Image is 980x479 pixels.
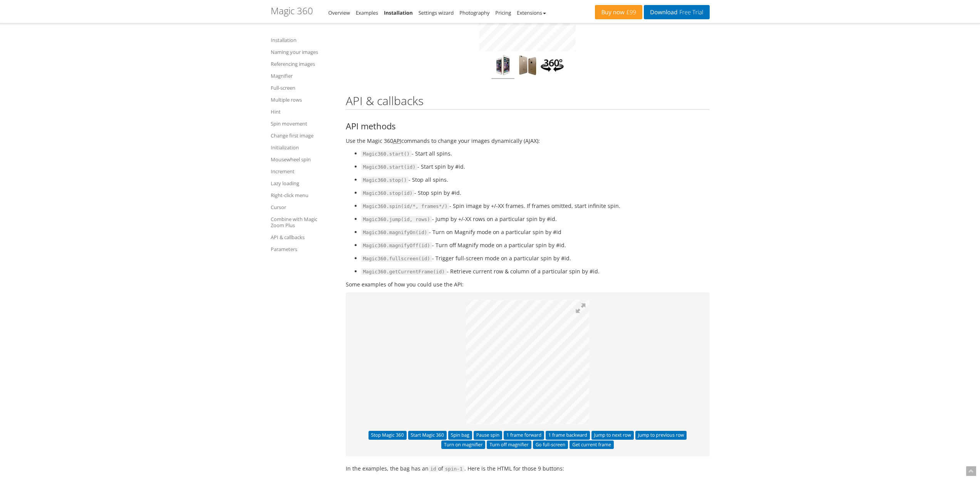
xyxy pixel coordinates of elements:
[271,107,336,116] a: Hint
[361,190,415,197] span: Magic360.stop(id)
[271,47,336,57] a: Naming your images
[271,119,336,128] a: Spin movement
[635,431,687,439] button: Jump to previous row
[271,179,336,188] a: Lazy loading
[443,466,465,472] span: spin-1
[361,162,710,171] li: - Start spin by #id.
[361,229,429,236] span: Magic360.magnifyOn(id)
[448,431,472,439] button: Spin bag
[570,440,614,449] button: Get current frame
[644,5,709,19] a: DownloadFree Trial
[271,131,336,140] a: Change first image
[591,431,634,439] button: Jump to next row
[393,137,401,144] acronym: Application Programming Interface
[271,83,336,92] a: Full-screen
[419,9,454,16] a: Settings wizard
[361,149,710,158] li: - Start all spins.
[361,151,412,157] span: Magic360.start()
[361,203,450,210] span: Magic360.spin(id/*, frames*/)
[361,164,418,171] span: Magic360.start(id)
[361,241,710,250] li: - Turn off Magnify mode on a particular spin by #id.
[356,9,378,16] a: Examples
[408,431,447,439] button: Start Magic 360
[361,267,710,276] li: - Retrieve current row & column of a particular spin by #id.
[361,175,710,184] li: - Stop all spins.
[441,440,485,449] button: Turn on magnifier
[271,71,336,80] a: Magnifier
[361,255,432,262] span: Magic360.fullscreen(id)
[346,280,710,289] p: Some examples of how you could use the API:
[474,431,502,439] button: Pause spin
[271,191,336,200] a: Right-click menu
[346,121,710,131] h3: API methods
[369,431,407,439] button: Stop Magic 360
[271,95,336,104] a: Multiple rows
[271,233,336,242] a: API & callbacks
[546,431,590,439] button: 1 frame backward
[495,9,511,16] a: Pricing
[361,268,447,275] span: Magic360.getCurrentFrame(id)
[271,143,336,152] a: Initialization
[271,6,313,16] h1: Magic 360
[361,254,710,263] li: - Trigger full-screen mode on a particular spin by #id.
[361,201,710,211] li: - Spin image by +/-XX frames. If frames omitted, start infinite spin.
[459,9,489,16] a: Photography
[346,94,710,110] h2: API & callbacks
[271,245,336,254] a: Parameters
[533,440,568,449] button: Go full-screen
[271,155,336,164] a: Mousewheel spin
[384,9,413,16] a: Installation
[504,431,544,439] button: 1 frame forward
[346,136,710,145] p: Use the Magic 360 commands to change your images dynamically (AJAX):
[328,9,350,16] a: Overview
[346,464,710,473] p: In the examples, the bag has an of . Here is the HTML for those 9 buttons:
[429,466,438,472] span: id
[625,9,637,15] span: £99
[271,203,336,212] a: Cursor
[361,188,710,198] li: - Stop spin by #id.
[361,177,409,184] span: Magic360.stop()
[361,242,432,249] span: Magic360.magnifyOff(id)
[595,5,642,19] a: Buy now£99
[517,9,546,16] a: Extensions
[271,35,336,45] a: Installation
[487,440,531,449] button: Turn off magnifier
[271,59,336,69] a: Referencing images
[271,167,336,176] a: Increment
[361,216,432,223] span: Magic360.jump(id, rows)
[361,214,710,224] li: - Jump by +/-XX rows on a particular spin by #id.
[361,228,710,237] li: - Turn on Magnify mode on a particular spin by #id
[271,214,336,230] a: Combine with Magic Zoom Plus
[677,9,703,15] span: Free Trial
